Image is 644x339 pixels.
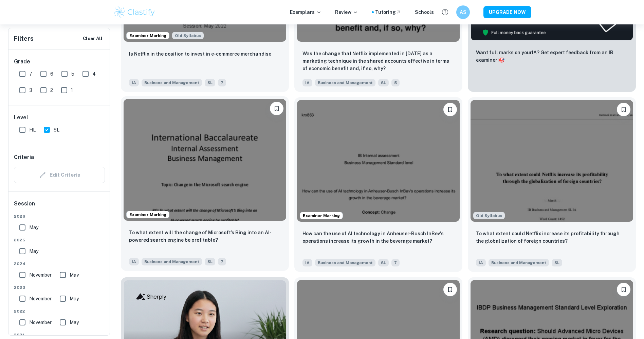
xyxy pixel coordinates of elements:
[476,49,628,64] p: Want full marks on your IA ? Get expert feedback from an IB examiner!
[29,247,38,255] span: May
[129,50,271,58] p: Is Netflix in the position to invest in e-commerce merchandise
[459,8,467,16] h6: AS
[127,212,169,218] span: Examiner Marking
[29,86,32,94] span: 3
[70,271,79,279] span: May
[14,308,105,314] span: 2022
[121,97,289,272] a: Examiner MarkingBookmarkTo what extent will the change of Microsoft’s Bing into an AI-powered sea...
[443,103,457,116] button: Bookmark
[14,237,105,243] span: 2025
[29,224,38,231] span: May
[617,283,630,296] button: Bookmark
[14,114,105,122] h6: Level
[302,79,312,86] span: IA
[471,100,633,222] img: Business and Management IA example thumbnail: To what extent could Netflix increase it
[391,79,400,86] span: 5
[14,332,105,338] span: 2021
[205,258,215,265] span: SL
[378,259,389,266] span: SL
[70,319,79,326] span: May
[92,70,96,78] span: 4
[375,8,401,16] a: Tutoring
[129,258,139,265] span: IA
[29,126,36,134] span: HL
[14,213,105,219] span: 2026
[71,70,74,78] span: 5
[29,295,52,302] span: November
[14,200,105,213] h6: Session
[129,229,281,244] p: To what extent will the change of Microsoft’s Bing into an AI-powered search engine be profitable?
[14,261,105,267] span: 2024
[489,259,549,266] span: Business and Management
[415,8,434,16] a: Schools
[617,103,630,116] button: Bookmark
[81,34,104,44] button: Clear All
[473,212,505,219] span: Old Syllabus
[172,32,204,39] div: Starting from the May 2024 session, the Business IA requirements have changed. It's OK to refer t...
[335,8,358,16] p: Review
[476,230,628,245] p: To what extent could Netflix increase its profitability through the globalization of foreign coun...
[14,34,34,43] h6: Filters
[443,283,457,296] button: Bookmark
[50,86,53,94] span: 2
[300,213,343,219] span: Examiner Marking
[29,319,52,326] span: November
[302,230,454,245] p: How can the use of AI technology in Anheuser-Busch InBev's operations increase its growth in the ...
[14,153,34,161] h6: Criteria
[205,79,215,86] span: SL
[127,33,169,39] span: Examiner Marking
[439,6,451,18] button: Help and Feedback
[129,79,139,86] span: IA
[71,86,73,94] span: 1
[468,97,636,272] a: Starting from the May 2024 session, the Business IA requirements have changed. It's OK to refer t...
[473,212,505,219] div: Starting from the May 2024 session, the Business IA requirements have changed. It's OK to refer t...
[476,259,486,266] span: IA
[456,5,470,19] button: AS
[499,57,504,63] span: 🎯
[142,79,202,86] span: Business and Management
[302,50,454,72] p: Was the change that Netflix implemented in February of 2023 as a marketing technique in the share...
[270,102,283,115] button: Bookmark
[218,258,226,265] span: 7
[50,70,53,78] span: 6
[483,6,531,18] button: UPGRADE NOW
[391,259,400,266] span: 7
[70,295,79,302] span: May
[29,70,32,78] span: 7
[29,271,52,279] span: November
[297,100,460,222] img: Business and Management IA example thumbnail: How can the use of AI technology in Anhe
[378,79,389,86] span: SL
[294,97,462,272] a: Examiner MarkingBookmarkHow can the use of AI technology in Anheuser-Busch InBev's operations inc...
[142,258,202,265] span: Business and Management
[113,5,156,19] img: Clastify logo
[302,259,312,266] span: IA
[14,167,105,183] div: Criteria filters are unavailable when searching by topic
[172,32,204,39] span: Old Syllabus
[552,259,562,266] span: SL
[14,284,105,291] span: 2023
[315,259,375,266] span: Business and Management
[315,79,375,86] span: Business and Management
[14,58,105,66] h6: Grade
[290,8,321,16] p: Exemplars
[124,99,286,221] img: Business and Management IA example thumbnail: To what extent will the change of Micros
[218,79,226,86] span: 7
[54,126,59,134] span: SL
